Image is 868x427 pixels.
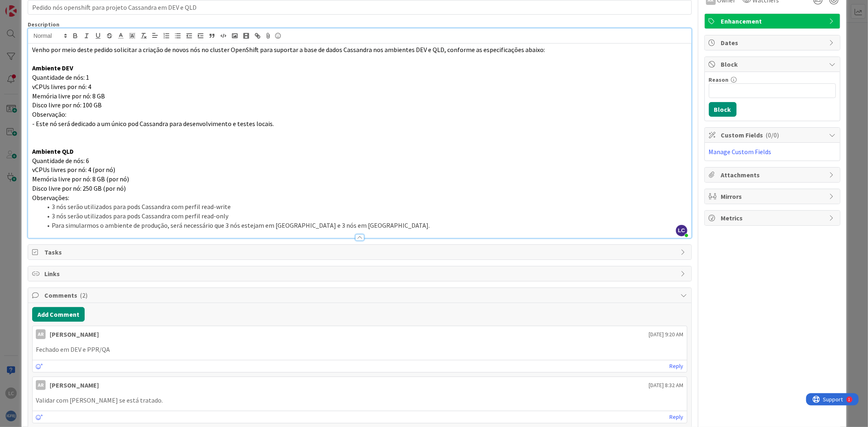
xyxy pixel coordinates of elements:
span: Comments [44,290,676,300]
span: [DATE] 9:20 AM [649,330,684,339]
span: Disco livre por nó: 250 GB (por nó) [32,184,126,192]
span: vCPUs livres por nó: 4 (por nó) [32,166,115,174]
span: Mirrors [721,192,825,201]
p: Fechado em DEV e PPR/QA [36,345,683,354]
span: ( 0/0 ) [766,131,779,139]
span: [DATE] 8:32 AM [649,381,684,390]
strong: Ambiente QLD [32,147,74,155]
div: AR [36,329,46,339]
span: LC [676,225,687,236]
span: Block [721,59,825,69]
span: Memória livre por nó: 8 GB (por nó) [32,175,129,183]
span: Description [28,21,59,28]
span: 3 nós serão utilizados para pods Cassandra com perfil read-write [52,203,231,211]
span: Custom Fields [721,130,825,140]
div: AR [36,380,46,390]
span: - Este nó será dedicado a um único pod Cassandra para desenvolvimento e testes locais. [32,120,274,128]
a: Manage Custom Fields [709,148,772,156]
span: Metrics [721,213,825,223]
strong: Ambiente DEV [32,64,73,72]
span: Observações: [32,194,69,202]
span: Para simularmos o ambiente de produção, será necessário que 3 nós estejam em [GEOGRAPHIC_DATA] e ... [52,221,430,229]
span: Quantidade de nós: 6 [32,157,89,165]
button: Add Comment [32,307,85,322]
span: ( 2 ) [80,291,87,299]
span: Attachments [721,170,825,180]
span: Links [44,269,676,279]
span: Support [17,1,37,11]
p: Validar com [PERSON_NAME] se está tratado. [36,396,683,405]
label: Reason [709,76,729,83]
span: Tasks [44,247,676,257]
div: [PERSON_NAME] [50,329,99,339]
span: Quantidade de nós: 1 [32,73,89,81]
span: Observação: [32,110,66,118]
span: vCPUs livres por nó: 4 [32,83,91,91]
span: Venho por meio deste pedido solicitar a criação de novos nós no cluster OpenShift para suportar a... [32,46,545,54]
span: Disco livre por nó: 100 GB [32,101,102,109]
a: Reply [670,412,684,422]
div: 1 [42,3,44,10]
span: 3 nós serão utilizados para pods Cassandra com perfil read-only [52,212,228,220]
div: [PERSON_NAME] [50,380,99,390]
a: Reply [670,361,684,371]
span: Dates [721,38,825,48]
button: Block [709,102,737,117]
span: Enhancement [721,16,825,26]
span: Memória livre por nó: 8 GB [32,92,105,100]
